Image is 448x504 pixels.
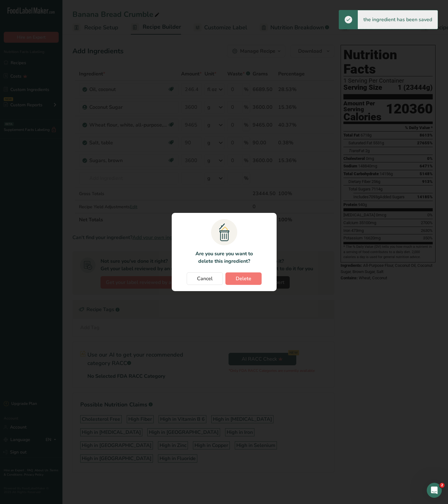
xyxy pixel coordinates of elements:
[358,10,438,29] div: the ingredient has been saved
[197,275,213,282] span: Cancel
[440,483,445,488] span: 2
[187,272,223,285] button: Cancel
[236,275,251,282] span: Delete
[427,483,442,498] iframe: Intercom live chat
[225,272,262,285] button: Delete
[192,250,256,265] p: Are you sure you want to delete this ingredient?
